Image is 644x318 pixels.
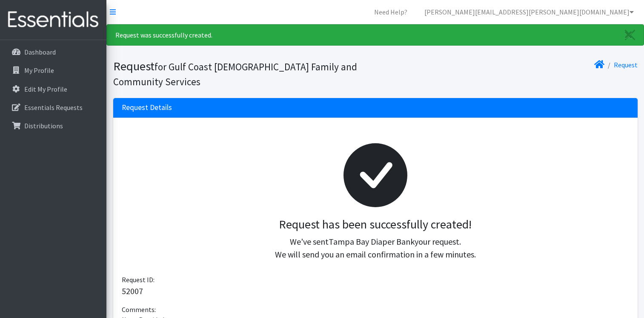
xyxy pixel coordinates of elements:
[113,61,357,88] small: for Gulf Coast [DEMOGRAPHIC_DATA] Family and Community Services
[3,99,103,116] a: Essentials Requests
[106,24,644,46] div: Request was successfully created.
[3,81,103,98] a: Edit My Profile
[113,59,372,88] h1: Request
[614,61,638,69] a: Request
[122,305,156,314] span: Comments:
[129,217,622,232] h3: Request has been successfully created!
[329,236,415,247] span: Tampa Bay Diaper Bank
[24,85,67,93] p: Edit My Profile
[24,103,83,112] p: Essentials Requests
[3,62,103,79] a: My Profile
[3,43,103,61] a: Dashboard
[418,3,641,20] a: [PERSON_NAME][EMAIL_ADDRESS][PERSON_NAME][DOMAIN_NAME]
[3,6,103,34] img: HumanEssentials
[122,103,172,112] h3: Request Details
[24,48,56,56] p: Dashboard
[129,235,622,261] p: We've sent your request. We will send you an email confirmation in a few minutes.
[616,25,644,45] a: Close
[122,275,155,284] span: Request ID:
[3,117,103,134] a: Distributions
[24,121,63,130] p: Distributions
[24,66,54,75] p: My Profile
[122,285,629,298] p: 52007
[367,3,414,20] a: Need Help?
